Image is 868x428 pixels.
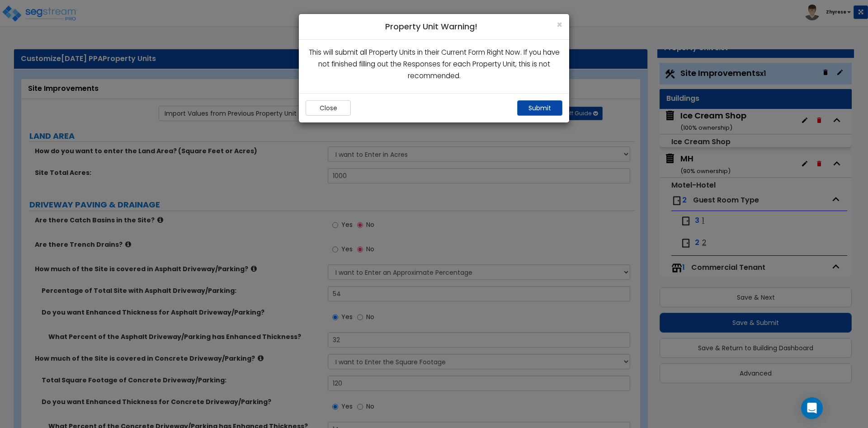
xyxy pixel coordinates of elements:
[557,18,562,31] span: ×
[517,100,562,116] button: Submit
[306,100,351,116] button: Close
[306,47,562,82] p: This will submit all Property Units in their Current Form Right Now. If you have not finished fil...
[801,397,823,419] div: Open Intercom Messenger
[306,21,562,33] h4: Property Unit Warning!
[557,20,562,29] button: Close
